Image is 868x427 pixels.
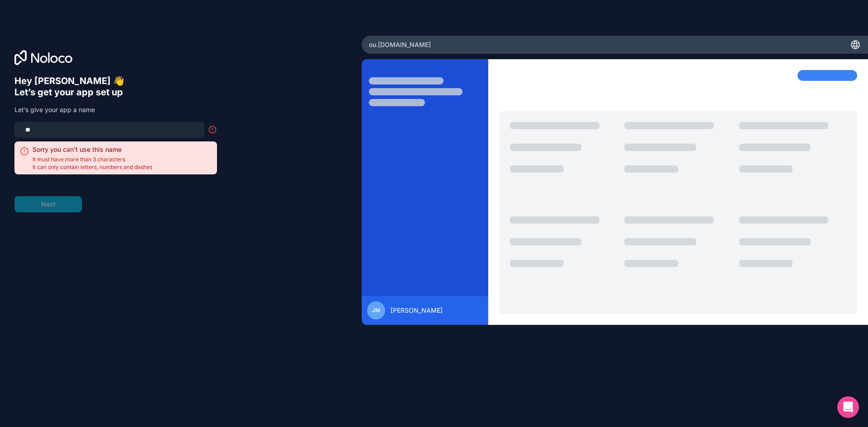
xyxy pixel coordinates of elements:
[14,75,217,87] h6: Hey [PERSON_NAME] 👋
[33,156,152,163] span: It must have more than 3 characters
[33,164,152,171] span: It can only contain letters, numbers and dashes
[14,105,217,114] p: Let’s give your app a name
[372,307,380,314] span: JM
[837,396,859,418] div: Open Intercom Messenger
[14,87,217,98] h6: Let’s get your app set up
[369,40,431,49] span: ou .[DOMAIN_NAME]
[33,145,152,154] h2: Sorry you can't use this name
[391,306,443,315] span: [PERSON_NAME]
